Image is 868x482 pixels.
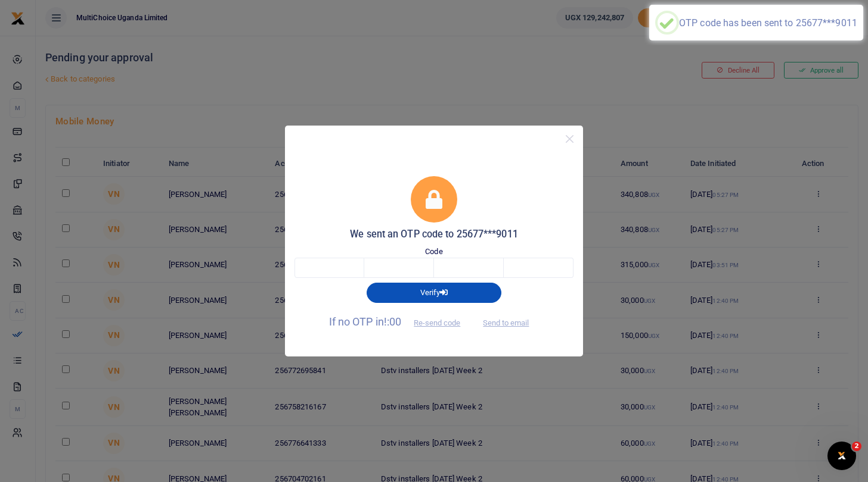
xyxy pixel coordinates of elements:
span: !:00 [384,315,401,328]
span: 2 [852,442,861,451]
button: Close [561,130,578,148]
label: Code [425,246,442,258]
span: If no OTP in [329,315,471,328]
iframe: Intercom live chat [827,442,856,470]
h5: We sent an OTP code to 25677***9011 [294,229,573,240]
div: OTP code has been sent to 25677***9011 [679,17,857,29]
button: Verify [367,283,501,303]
